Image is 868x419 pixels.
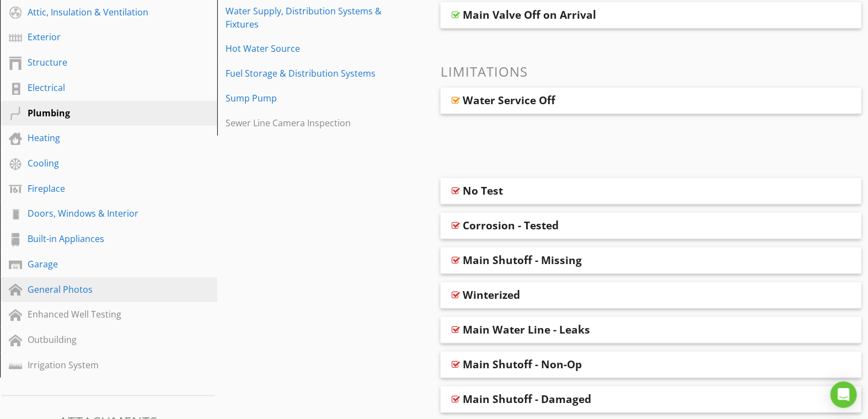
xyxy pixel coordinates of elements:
div: Main Shutoff - Missing [463,254,582,267]
div: Outbuilding [28,333,165,346]
div: Garage [28,257,165,271]
div: Fireplace [28,182,165,195]
div: Water Supply, Distribution Systems & Fixtures [226,4,388,31]
div: Sump Pump [226,92,388,105]
div: Heating [28,131,165,144]
div: Water Service Off [463,94,555,107]
div: Fuel Storage & Distribution Systems [226,67,388,80]
div: Enhanced Well Testing [28,308,165,321]
div: Cooling [28,157,165,170]
div: Main Valve Off on Arrival [463,8,596,22]
div: Main Water Line - Leaks [463,323,590,336]
div: Plumbing [28,106,165,120]
div: Irrigation System [28,358,165,372]
div: Winterized [463,288,520,302]
div: Corrosion - Tested [463,219,559,232]
div: Main Shutoff - Damaged [463,393,591,406]
div: Structure [28,56,165,69]
div: Open Intercom Messenger [831,382,857,408]
div: Main Shutoff - Non-Op [463,358,582,371]
div: Attic, Insulation & Ventilation [28,6,165,19]
div: Exterior [28,30,165,44]
div: Doors, Windows & Interior [28,207,165,220]
div: Built-in Appliances [28,232,165,245]
div: General Photos [28,283,165,296]
div: Sewer Line Camera Inspection [226,116,388,130]
div: Hot Water Source [226,42,388,55]
h3: Limitations [441,64,861,79]
div: Electrical [28,81,165,94]
div: No Test [463,184,503,197]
